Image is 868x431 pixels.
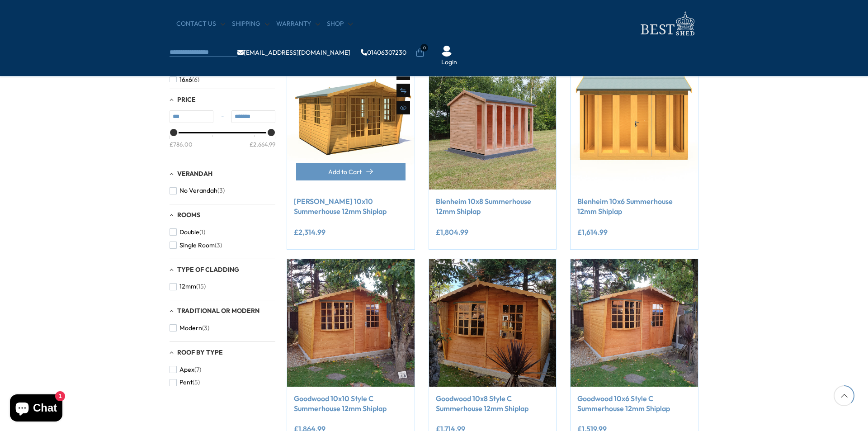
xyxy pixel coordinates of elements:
[635,9,698,38] img: logo
[202,324,209,332] span: (3)
[170,184,225,197] button: No Verandah
[170,363,201,376] button: Apex
[231,110,275,123] input: Max value
[577,196,691,217] a: Blenheim 10x6 Summerhouse 12mm Shiplap
[327,19,353,28] a: Shop
[179,283,196,290] span: 12mm
[276,19,320,28] a: Warranty
[577,228,608,236] ins: £1,614.99
[328,169,362,175] span: Add to Cart
[179,76,192,84] span: 16x6
[177,211,200,219] span: Rooms
[179,242,215,249] span: Single Room
[170,140,193,148] div: £786.00
[176,19,225,28] a: CONTACT US
[237,49,350,56] a: [EMAIL_ADDRESS][DOMAIN_NAME]
[420,44,428,52] span: 0
[250,140,275,148] div: £2,664.99
[441,58,457,67] a: Login
[199,228,205,236] span: (1)
[179,379,193,386] span: Pent
[170,73,199,86] button: 16x6
[179,366,194,374] span: Apex
[170,110,213,123] input: Min value
[361,49,406,56] a: 01406307230
[170,322,209,335] button: Modern
[441,46,452,57] img: User Icon
[179,324,202,332] span: Modern
[170,226,205,239] button: Double
[577,393,691,414] a: Goodwood 10x6 Style C Summerhouse 12mm Shiplap
[436,393,550,414] a: Goodwood 10x8 Style C Summerhouse 12mm Shiplap
[294,196,408,217] a: [PERSON_NAME] 10x10 Summerhouse 12mm Shiplap
[196,283,206,290] span: (15)
[213,112,231,121] span: -
[177,170,212,178] span: Verandah
[179,228,199,236] span: Double
[177,307,259,315] span: Traditional or Modern
[232,19,269,28] a: Shipping
[294,228,325,236] ins: £2,314.99
[194,366,201,374] span: (7)
[177,95,196,104] span: Price
[436,228,468,236] ins: £1,804.99
[192,76,199,84] span: (6)
[193,379,200,386] span: (5)
[294,393,408,414] a: Goodwood 10x10 Style C Summerhouse 12mm Shiplap
[170,239,222,252] button: Single Room
[170,280,206,293] button: 12mm
[177,348,223,356] span: Roof By Type
[296,163,406,180] button: Add to Cart
[170,376,200,389] button: Pent
[177,265,239,274] span: Type of Cladding
[415,48,425,57] a: 0
[179,187,217,194] span: No Verandah
[217,187,225,194] span: (3)
[215,242,222,249] span: (3)
[7,394,65,424] inbox-online-store-chat: Shopify online store chat
[170,132,275,156] div: Price
[436,196,550,217] a: Blenheim 10x8 Summerhouse 12mm Shiplap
